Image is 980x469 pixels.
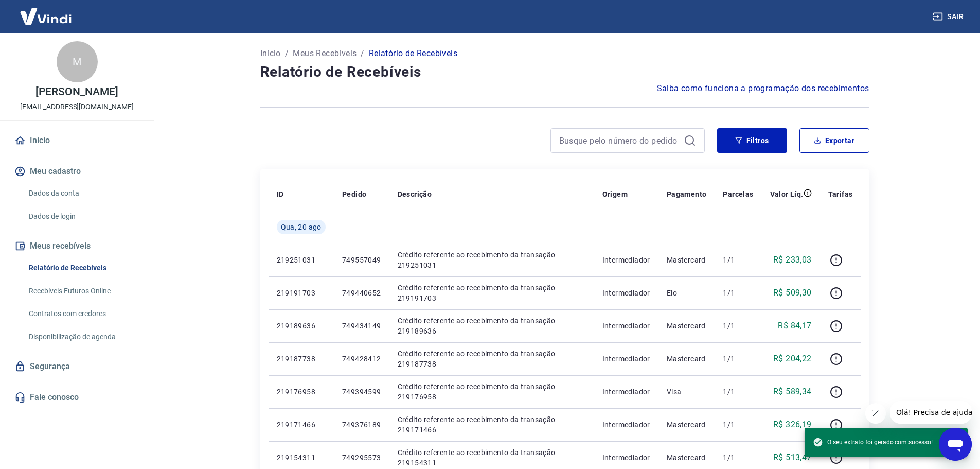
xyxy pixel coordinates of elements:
a: Disponibilização de agenda [25,326,141,348]
h4: Relatório de Recebíveis [260,62,869,82]
p: Crédito referente ao recebimento da transação 219189636 [398,316,586,336]
a: Fale conosco [12,386,141,409]
p: Crédito referente ao recebimento da transação 219251031 [398,250,586,270]
a: Início [12,129,141,152]
p: 1/1 [723,420,753,430]
p: Intermediador [602,288,650,298]
p: 1/1 [723,288,753,298]
p: Relatório de Recebíveis [369,47,457,60]
p: 219191703 [277,288,326,298]
p: R$ 326,19 [773,419,812,431]
iframe: Mensagem da empresa [890,401,972,424]
p: Parcelas [723,189,753,199]
p: Crédito referente ao recebimento da transação 219176958 [398,381,586,402]
p: [PERSON_NAME] [35,86,118,97]
a: Segurança [12,355,141,378]
p: Pagamento [667,189,707,199]
p: 219251031 [277,255,326,265]
p: Intermediador [602,420,650,430]
p: Mastercard [667,255,707,265]
p: Crédito referente ao recebimento da transação 219187738 [398,349,586,369]
p: 1/1 [723,453,753,463]
p: Origem [602,189,628,199]
span: Qua, 20 ago [281,222,322,232]
div: M [57,41,98,82]
p: 1/1 [723,354,753,364]
p: 219176958 [277,387,326,397]
p: 749376189 [342,420,381,430]
p: [EMAIL_ADDRESS][DOMAIN_NAME] [20,101,134,112]
p: Intermediador [602,255,650,265]
p: Intermediador [602,387,650,397]
span: Olá! Precisa de ajuda? [6,7,86,15]
a: Início [260,47,281,60]
span: O seu extrato foi gerado com sucesso! [813,437,933,447]
p: 749440652 [342,288,381,298]
p: Crédito referente ao recebimento da transação 219191703 [398,283,586,303]
p: 1/1 [723,321,753,331]
p: Descrição [398,189,432,199]
p: Intermediador [602,453,650,463]
iframe: Fechar mensagem [865,403,886,424]
p: Mastercard [667,354,707,364]
p: R$ 513,47 [773,451,812,464]
p: Visa [667,387,707,397]
input: Busque pelo número do pedido [559,133,680,148]
p: R$ 509,30 [773,287,812,299]
p: R$ 233,03 [773,254,812,266]
p: 219187738 [277,354,326,364]
a: Saiba como funciona a programação dos recebimentos [657,82,869,95]
p: Valor Líq. [770,189,804,199]
button: Meus recebíveis [12,235,141,257]
p: / [361,47,364,60]
p: 1/1 [723,387,753,397]
p: ID [277,189,284,199]
p: Tarifas [828,189,853,199]
a: Recebíveis Futuros Online [25,281,141,302]
a: Contratos com credores [25,303,141,324]
img: Vindi [12,1,79,32]
p: Pedido [342,189,366,199]
button: Sair [931,7,968,26]
p: 749557049 [342,255,381,265]
p: 219171466 [277,420,326,430]
a: Meus Recebíveis [293,47,357,60]
p: Mastercard [667,321,707,331]
p: Mastercard [667,453,707,463]
p: R$ 84,17 [778,320,811,332]
iframe: Botão para abrir a janela de mensagens [939,428,972,461]
p: 1/1 [723,255,753,265]
p: Intermediador [602,354,650,364]
a: Dados da conta [25,183,141,204]
p: R$ 204,22 [773,353,812,365]
a: Dados de login [25,206,141,227]
p: 749434149 [342,321,381,331]
p: / [285,47,289,60]
p: Elo [667,288,707,298]
button: Filtros [717,128,787,153]
a: Relatório de Recebíveis [25,257,141,279]
button: Exportar [799,128,869,153]
button: Meu cadastro [12,160,141,183]
p: 749428412 [342,354,381,364]
p: Intermediador [602,321,650,331]
p: R$ 589,34 [773,386,812,398]
p: Mastercard [667,420,707,430]
p: 749295573 [342,453,381,463]
p: Crédito referente ao recebimento da transação 219171466 [398,414,586,435]
p: 219154311 [277,453,326,463]
p: 749394599 [342,387,381,397]
p: Crédito referente ao recebimento da transação 219154311 [398,447,586,468]
p: 219189636 [277,321,326,331]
